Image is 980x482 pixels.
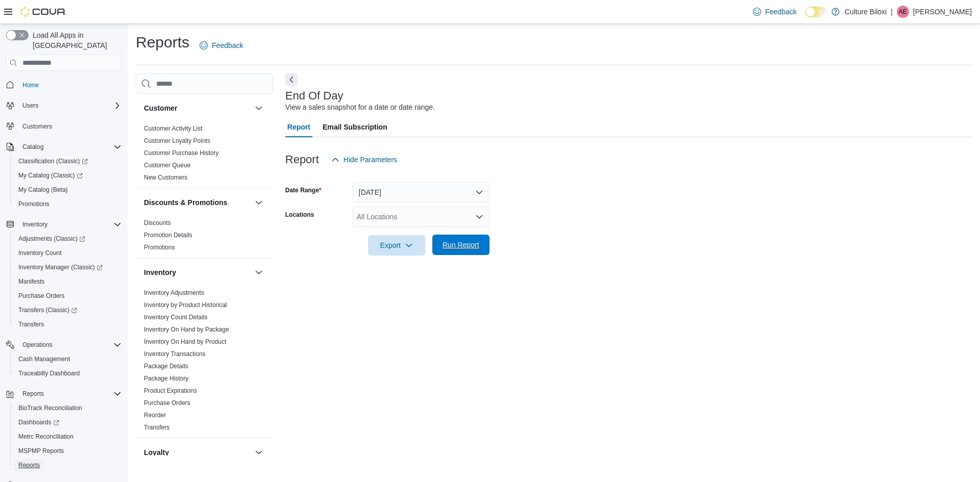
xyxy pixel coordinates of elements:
[144,149,219,157] span: Customer Purchase History
[18,186,68,194] span: My Catalog (Beta)
[195,35,247,56] a: Feedback
[18,339,57,351] button: Operations
[144,313,208,321] span: Inventory Count Details
[18,292,65,300] span: Purchase Orders
[14,416,121,428] span: Dashboards
[22,220,47,229] span: Inventory
[10,274,126,289] button: Manifests
[136,122,273,188] div: Customer
[14,304,81,316] a: Transfers (Classic)
[2,119,126,134] button: Customers
[14,275,48,288] a: Manifests
[765,7,796,17] span: Feedback
[144,197,251,208] button: Discounts & Promotions
[144,219,171,227] span: Discounts
[18,218,52,231] button: Inventory
[10,154,126,168] a: Classification (Classic)
[144,161,190,169] span: Customer Queue
[18,141,121,153] span: Catalog
[18,79,43,91] a: Home
[22,81,39,89] span: Home
[144,289,204,297] span: Inventory Adjustments
[10,444,126,458] button: MSPMP Reports
[14,290,69,302] a: Purchase Orders
[285,154,319,166] h3: Report
[18,78,121,91] span: Home
[10,458,126,472] button: Reports
[144,399,190,407] span: Purchase Orders
[14,402,121,414] span: BioTrack Reconciliation
[285,186,322,194] label: Date Range
[14,261,121,273] span: Inventory Manager (Classic)
[144,103,251,113] button: Customer
[10,168,126,183] a: My Catalog (Classic)
[18,157,88,165] span: Classification (Classic)
[344,155,397,165] span: Hide Parameters
[144,374,188,383] span: Package History
[891,6,893,18] p: |
[18,388,121,400] span: Reports
[20,7,66,17] img: Cova
[144,125,203,132] a: Customer Activity List
[144,243,175,251] span: Promotions
[10,429,126,444] button: Metrc Reconciliation
[18,120,121,133] span: Customers
[18,433,73,441] span: Metrc Reconciliation
[14,275,121,288] span: Manifests
[144,174,187,181] a: New Customers
[144,103,177,113] h3: Customer
[14,184,121,196] span: My Catalog (Beta)
[14,233,89,245] a: Adjustments (Classic)
[14,318,48,331] a: Transfers
[144,412,166,419] a: Reorder
[10,366,126,380] button: Traceabilty Dashboard
[144,447,169,458] h3: Loyalty
[29,30,121,50] span: Load All Apps in [GEOGRAPHIC_DATA]
[144,137,210,144] a: Customer Loyalty Points
[144,244,175,251] a: Promotions
[14,367,121,379] span: Traceabilty Dashboard
[18,306,77,314] span: Transfers (Classic)
[14,416,63,428] a: Dashboards
[144,137,210,145] span: Customer Loyalty Points
[144,424,169,431] a: Transfers
[144,411,166,419] span: Reorder
[14,445,68,457] a: MSPMP Reports
[18,320,44,328] span: Transfers
[144,387,197,395] span: Product Expirations
[144,267,251,277] button: Inventory
[18,99,42,112] button: Users
[144,162,190,169] a: Customer Queue
[14,233,121,245] span: Adjustments (Classic)
[144,326,229,333] a: Inventory On Hand by Package
[14,402,86,414] a: BioTrack Reconciliation
[14,247,121,259] span: Inventory Count
[443,240,479,250] span: Run Report
[10,260,126,274] a: Inventory Manager (Classic)
[18,249,62,257] span: Inventory Count
[18,404,82,412] span: BioTrack Reconciliation
[10,352,126,366] button: Cash Management
[144,232,192,239] a: Promotion Details
[253,446,265,459] button: Loyalty
[475,213,483,221] button: Open list of options
[14,155,92,167] a: Classification (Classic)
[285,73,298,86] button: Next
[253,266,265,278] button: Inventory
[10,317,126,332] button: Transfers
[144,350,206,358] span: Inventory Transactions
[144,289,204,296] a: Inventory Adjustments
[18,447,64,455] span: MSPMP Reports
[144,375,188,382] a: Package History
[14,169,121,182] span: My Catalog (Classic)
[10,232,126,246] a: Adjustments (Classic)
[14,169,87,182] a: My Catalog (Classic)
[18,200,50,208] span: Promotions
[14,318,121,331] span: Transfers
[14,353,121,365] span: Cash Management
[18,171,83,180] span: My Catalog (Classic)
[22,341,53,349] span: Operations
[144,124,203,133] span: Customer Activity List
[2,338,126,352] button: Operations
